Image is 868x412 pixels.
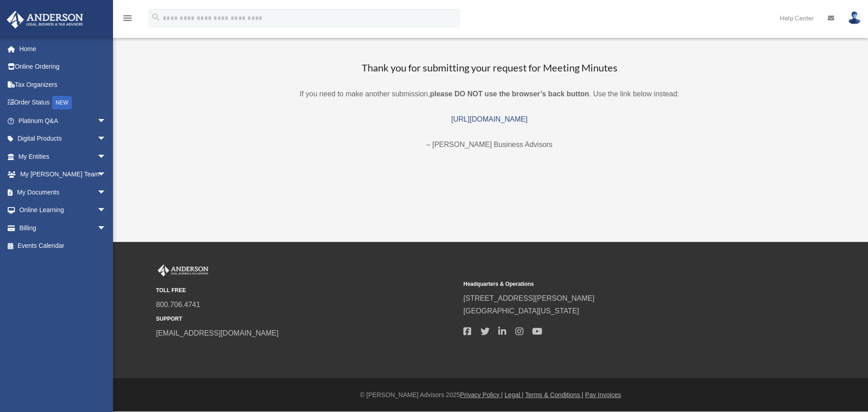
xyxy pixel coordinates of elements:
span: arrow_drop_down [97,219,115,237]
span: arrow_drop_down [97,130,115,148]
small: TOLL FREE [156,286,457,295]
a: [EMAIL_ADDRESS][DOMAIN_NAME] [156,329,278,337]
span: arrow_drop_down [97,112,115,130]
a: Legal | [505,391,524,398]
a: Billingarrow_drop_down [6,219,120,237]
a: [GEOGRAPHIC_DATA][US_STATE] [463,307,579,315]
a: Order StatusNEW [6,94,120,112]
a: Events Calendar [6,237,120,255]
a: menu [122,16,133,24]
i: search [151,12,161,22]
a: Call via 8x8 [156,301,200,308]
a: Home [6,40,120,58]
div: © [PERSON_NAME] Advisors 2025 [113,389,868,401]
b: please DO NOT use the browser’s back button [430,90,589,98]
span: arrow_drop_down [97,166,115,184]
small: SUPPORT [156,314,457,324]
a: Terms & Conditions | [525,391,584,398]
a: Digital Productsarrow_drop_down [6,130,120,148]
a: Pay Invoices [585,391,621,398]
a: Tax Organizers [6,76,120,94]
img: User Pic [848,11,861,24]
small: Headquarters & Operations [463,279,764,289]
a: My Documentsarrow_drop_down [6,183,120,201]
a: My Entitiesarrow_drop_down [6,147,120,166]
h3: Thank you for submitting your request for Meeting Minutes [151,61,827,75]
img: Anderson Advisors Platinum Portal [4,11,86,28]
a: [STREET_ADDRESS][PERSON_NAME] [463,294,594,302]
a: Platinum Q&Aarrow_drop_down [6,112,120,130]
a: Online Ordering [6,58,120,76]
span: arrow_drop_down [97,147,115,166]
span: arrow_drop_down [97,183,115,202]
i: menu [122,13,133,24]
a: My [PERSON_NAME] Teamarrow_drop_down [6,166,120,184]
img: Anderson Advisors Platinum Portal [156,265,210,276]
a: Privacy Policy | [460,391,503,398]
p: – [PERSON_NAME] Business Advisors [151,138,827,151]
a: Online Learningarrow_drop_down [6,201,120,219]
a: [URL][DOMAIN_NAME] [451,115,528,123]
span: arrow_drop_down [97,201,115,220]
div: NEW [52,96,72,109]
p: If you need to make another submission, . Use the link below instead: [151,88,827,100]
